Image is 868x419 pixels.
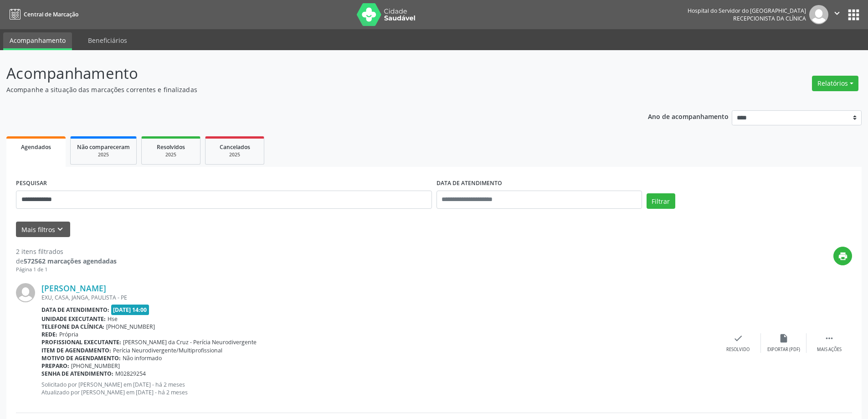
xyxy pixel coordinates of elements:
[3,32,72,50] a: Acompanhamento
[6,7,78,22] a: Central de Marcação
[59,331,78,338] span: Própria
[123,338,257,346] span: [PERSON_NAME] da Cruz - Perícia Neurodivergente
[55,224,65,234] i: keyboard_arrow_down
[82,32,134,48] a: Beneficiários
[6,85,605,94] p: Acompanhe a situação das marcações correntes e finalizadas
[212,151,257,158] div: 2025
[41,347,111,354] b: Item de agendamento:
[41,306,109,314] b: Data de atendimento:
[157,143,185,151] span: Resolvidos
[41,323,104,331] b: Telefone da clínica:
[123,354,162,362] span: Não informado
[41,362,69,370] b: Preparo:
[41,354,121,362] b: Motivo de agendamento:
[824,333,834,343] i: 
[16,283,35,302] img: img
[6,62,605,85] p: Acompanhamento
[828,5,846,24] button: 
[779,333,789,343] i: insert_drive_file
[148,151,194,158] div: 2025
[846,7,862,23] button: apps
[21,143,51,151] span: Agendados
[41,338,121,346] b: Profissional executante:
[41,331,57,338] b: Rede:
[106,323,155,331] span: [PHONE_NUMBER]
[16,266,117,274] div: Página 1 de 1
[41,381,715,396] p: Solicitado por [PERSON_NAME] em [DATE] - há 2 meses Atualizado por [PERSON_NAME] em [DATE] - há 2...
[115,370,146,378] span: M02829254
[16,222,70,238] button: Mais filtroskeyboard_arrow_down
[809,5,828,24] img: img
[838,251,848,261] i: print
[24,257,117,265] strong: 572562 marcações agendadas
[648,110,729,122] p: Ano de acompanhamento
[41,294,715,301] div: EXU, CASA, JANGA, PAULISTA - PE
[833,247,852,265] button: print
[767,347,800,353] div: Exportar (PDF)
[41,315,106,323] b: Unidade executante:
[41,370,113,378] b: Senha de atendimento:
[16,256,117,266] div: de
[832,8,842,18] i: 
[24,10,78,18] span: Central de Marcação
[647,193,675,209] button: Filtrar
[16,176,47,191] label: PESQUISAR
[41,283,106,293] a: [PERSON_NAME]
[113,347,222,354] span: Perícia Neurodivergente/Multiprofissional
[437,176,502,191] label: DATA DE ATENDIMENTO
[108,315,118,323] span: Hse
[817,347,842,353] div: Mais ações
[733,15,806,22] span: Recepcionista da clínica
[71,362,120,370] span: [PHONE_NUMBER]
[16,247,117,256] div: 2 itens filtrados
[220,143,250,151] span: Cancelados
[77,151,130,158] div: 2025
[688,7,806,15] div: Hospital do Servidor do [GEOGRAPHIC_DATA]
[726,347,750,353] div: Resolvido
[77,143,130,151] span: Não compareceram
[111,305,149,315] span: [DATE] 14:00
[812,76,858,91] button: Relatórios
[733,333,743,343] i: check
